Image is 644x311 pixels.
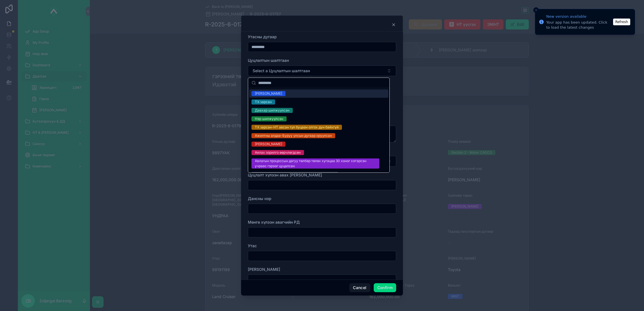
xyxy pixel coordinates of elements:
button: Select Button [248,65,396,76]
span: Дансны нэр [248,196,271,201]
span: [PERSON_NAME] [248,267,280,272]
div: Давхар шилжүүлсэн [255,108,289,113]
div: Нэр шилжүүлсэн [255,116,283,121]
div: [PERSON_NAME] [255,142,282,147]
span: Мөнгө хүлээн авагчийн РД [248,220,300,224]
div: ТХ зарсан [255,99,272,105]
button: Confirm [374,283,396,292]
div: Авлагын процессын дагуу төлбөр төлөх хугацаа 30 хоног хэтэрсэн учраас гэрээг цуцалсан [255,158,376,169]
span: Утас [248,243,257,248]
div: Ажилтны алдааны улмаас гэрээ буруу хийгдсэн [255,172,335,177]
span: Цуцлалт хүлээн авах [PERSON_NAME] [248,172,322,177]
span: Утасны дугаар [248,34,277,39]
div: ТХ зарсан-НТ авсан тул буцаан олгох дүн байхгүй [255,125,339,130]
div: Suggestions [248,88,389,172]
div: New version available [546,14,611,19]
div: Аялах зорилго өөрчлөгдсөн [255,150,301,155]
div: [PERSON_NAME] [255,91,282,96]
button: Close toast [533,7,539,13]
button: Refresh [613,19,630,25]
div: Your app has been updated. Click to load the latest changes [546,20,611,30]
button: Cancel [349,283,370,292]
span: Select a Цуцлалтын шалтгаан [253,68,310,74]
div: Ажилтны алдаа-Буруу улсын дугаар оруулсан [255,133,332,138]
span: Цуцлалтын шалтгаан [248,58,289,63]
